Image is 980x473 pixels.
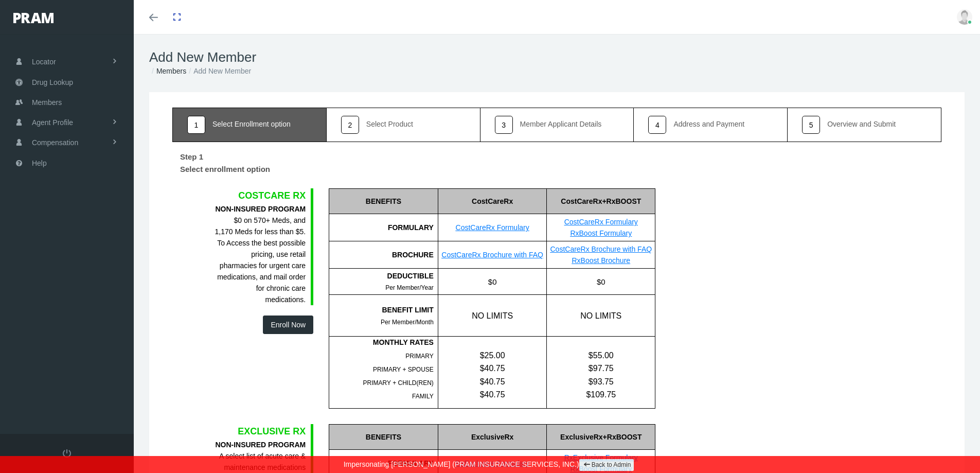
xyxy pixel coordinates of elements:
a: CostCareRx Brochure with FAQ [550,245,652,253]
div: 5 [802,116,820,134]
span: Agent Profile [32,113,73,132]
div: COSTCARE RX [215,188,306,203]
a: Back to Admin [579,459,634,471]
div: DEDUCTIBLE [329,270,434,282]
div: Overview and Submit [827,120,896,128]
span: PRIMARY + CHILD(REN) [363,379,434,387]
a: RxBoost Brochure [572,256,630,265]
div: EXCLUSIVE RX [215,424,306,439]
div: $40.75 [438,388,547,401]
a: RxExclusive Formulary [564,453,638,462]
div: 3 [495,116,513,134]
b: NON-INSURED PROGRAM [215,205,306,213]
div: $93.75 [547,375,655,388]
div: BENEFITS [329,188,438,214]
span: FAMILY [412,393,434,400]
div: MONTHLY RATES [329,337,434,348]
span: Help [32,153,47,173]
label: Select enrollment option [172,163,278,179]
span: Drug Lookup [32,73,73,92]
div: Select Product [366,120,413,128]
img: PRAM_20_x_78.png [13,13,54,23]
span: PRIMARY + SPOUSE [373,366,434,373]
div: BENEFITS [329,424,438,450]
div: 4 [648,116,666,134]
img: user-placeholder.jpg [957,9,972,25]
div: 1 [187,116,205,134]
span: PRIMARY [405,353,433,360]
div: $109.75 [547,388,655,401]
div: Select Enrollment option [212,120,291,128]
div: 2 [341,116,359,134]
div: ExclusiveRx [438,424,547,450]
div: $40.75 [438,375,547,388]
div: Member Applicant Details [520,120,602,128]
div: $0 [438,269,547,294]
span: Per Member/Year [385,284,434,291]
div: $55.00 [547,349,655,362]
h1: Add New Member [149,49,965,65]
a: CostCareRx Formulary [564,218,638,226]
a: Members [156,67,186,75]
div: BENEFIT LIMIT [329,304,434,316]
a: RxBoost Formulary [570,229,632,237]
b: NON-INSURED PROGRAM [215,441,306,449]
div: ExclusiveRx+RxBOOST [546,424,655,450]
span: Locator [32,52,56,72]
div: $40.75 [438,362,547,375]
a: CostCareRx Formulary [456,223,529,232]
div: $0 on 570+ Meds, and 1,170 Meds for less than $5. To Access the best possible pricing, use retail... [215,203,306,305]
div: CostCareRx+RxBOOST [546,188,655,214]
div: Address and Payment [673,120,744,128]
li: Add New Member [186,65,251,77]
button: Enroll Now [263,316,313,334]
a: CostCareRx Brochure with FAQ [441,251,543,259]
div: $0 [546,269,655,294]
div: NO LIMITS [546,295,655,336]
div: $97.75 [547,362,655,375]
div: Impersonating [PERSON_NAME] (PRAM INSURANCE SERVICES, INC.) [8,456,972,473]
div: BROCHURE [329,241,438,269]
div: $25.00 [438,349,547,362]
div: FORMULARY [329,214,438,241]
label: Step 1 [172,147,211,163]
span: Members [32,93,62,112]
span: Compensation [32,133,78,152]
div: NO LIMITS [438,295,547,336]
span: Per Member/Month [381,319,434,326]
div: CostCareRx [438,188,547,214]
